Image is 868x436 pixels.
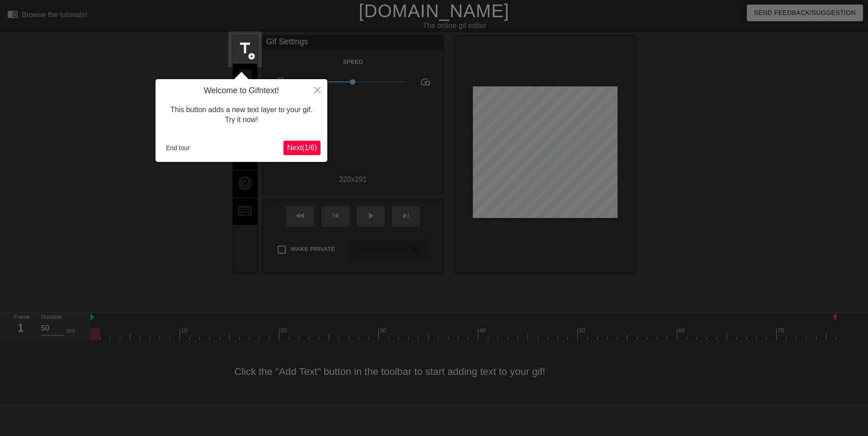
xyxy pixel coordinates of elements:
button: Next [283,141,321,155]
button: End tour [162,141,193,155]
button: Close [307,79,327,100]
h4: Welcome to Gifntext! [162,86,321,96]
span: Next ( 1 / 6 ) [287,144,317,152]
div: This button adds a new text layer to your gif. Try it now! [162,96,321,134]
